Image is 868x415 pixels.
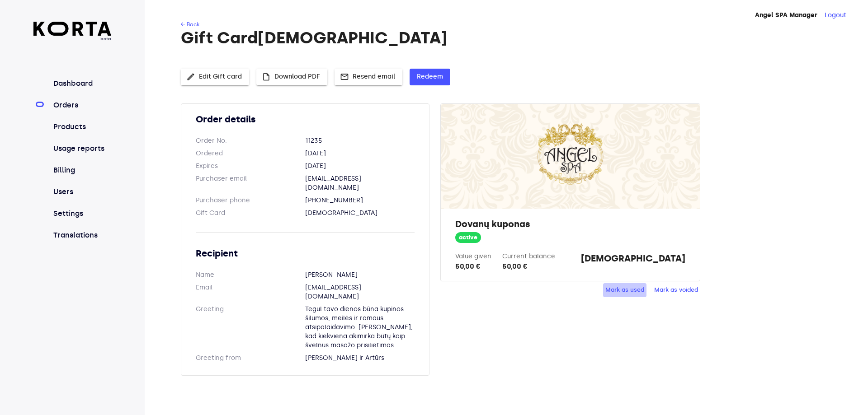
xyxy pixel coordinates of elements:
[305,136,415,145] dd: 11235
[52,78,112,89] a: Dashboard
[181,21,199,28] a: ← Back
[52,187,112,197] a: Users
[581,252,685,272] strong: [DEMOGRAPHIC_DATA]
[305,354,415,363] dd: [PERSON_NAME] ir Artūrs
[305,149,415,158] dd: [DATE]
[256,69,327,85] button: Download PDF
[196,354,305,363] dt: Greeting from
[196,136,305,145] dt: Order No.
[264,71,320,83] span: Download PDF
[196,162,305,171] dt: Expires
[652,283,700,297] button: Mark as voided
[654,285,698,295] span: Mark as voided
[196,270,305,280] dt: Name
[455,261,491,272] div: 50,00 €
[33,22,112,42] a: beta
[755,11,817,19] strong: Angel SPA Manager
[196,247,415,260] h2: Recipient
[305,283,415,301] dd: [EMAIL_ADDRESS][DOMAIN_NAME]
[502,252,555,260] label: Current balance
[603,283,646,297] button: Mark as used
[305,209,415,218] dd: [DEMOGRAPHIC_DATA]
[52,230,112,241] a: Translations
[196,196,305,205] dt: Purchaser phone
[52,165,112,176] a: Billing
[181,29,830,47] h1: Gift Card [DEMOGRAPHIC_DATA]
[305,270,415,280] dd: [PERSON_NAME]
[196,209,305,218] dt: Gift Card
[305,174,415,192] dd: [EMAIL_ADDRESS][DOMAIN_NAME]
[196,174,305,192] dt: Purchaser email
[196,149,305,158] dt: Ordered
[417,71,443,83] span: Redeem
[262,72,271,81] span: insert_drive_file
[181,72,249,79] a: Edit Gift card
[455,233,481,242] span: active
[33,22,112,36] img: Korta
[186,72,195,81] span: edit
[52,121,112,132] a: Products
[181,69,249,85] button: Edit Gift card
[196,283,305,301] dt: Email
[605,285,644,295] span: Mark as used
[502,261,555,272] div: 50,00 €
[52,100,112,111] a: Orders
[196,113,415,126] h2: Order details
[305,196,415,205] dd: [PHONE_NUMBER]
[825,11,846,20] button: Logout
[188,71,242,83] span: Edit Gift card
[52,143,112,154] a: Usage reports
[305,162,415,171] dd: [DATE]
[196,305,305,350] dt: Greeting
[455,218,685,230] h2: Dovanų kuponas
[52,208,112,219] a: Settings
[340,72,349,81] span: mail
[410,69,450,85] button: Redeem
[335,69,402,85] button: Resend email
[33,36,112,42] span: beta
[305,305,415,350] dd: Tegul tavo dienos būna kupinos šilumos, meilės ir ramaus atsipalaidavimo. [PERSON_NAME], kad kiek...
[342,71,395,83] span: Resend email
[455,252,491,260] label: Value given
